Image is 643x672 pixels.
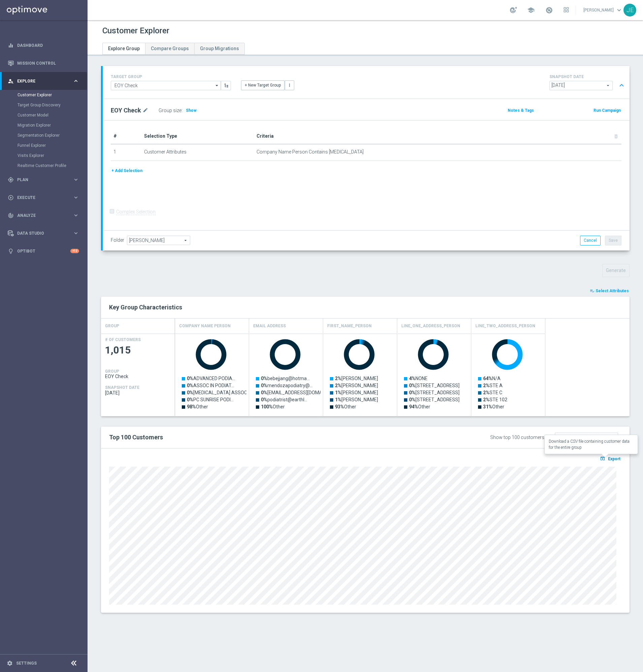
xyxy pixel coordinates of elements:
[105,320,119,332] h4: GROUP
[18,133,70,138] a: Segmentation Explorer
[623,4,636,16] div: JE
[111,144,141,161] td: 1
[187,383,234,388] text: ASSOC IN PODIAT…
[187,390,251,395] text: [MEDICAL_DATA] ASSOC …
[109,433,404,441] h2: Top 100 Customers
[187,397,193,402] tspan: 0%
[179,320,231,332] h4: Company Name Person
[16,661,37,665] a: Settings
[8,195,73,201] div: Execute
[109,303,621,311] h2: Key Group Characteristics
[111,106,141,114] h2: EOY Check
[200,46,239,51] span: Group Migrations
[116,209,156,215] label: Complex Selection
[507,107,535,114] button: Notes & Tags
[142,106,148,114] i: mode_edit
[549,74,627,79] h4: SNAPSHOT DATE
[335,390,341,395] tspan: 1%
[17,196,73,200] span: Execute
[335,376,341,381] tspan: 2%
[483,404,492,409] tspan: 31%
[8,177,73,183] div: Plan
[8,177,14,183] i: gps_fixed
[253,320,286,332] h4: Email Address
[18,110,87,120] div: Customer Model
[111,73,621,92] div: TARGET GROUP arrow_drop_down + New Target Group more_vert SNAPSHOT DATE arrow_drop_down expand_less
[285,80,294,90] button: more_vert
[187,376,235,381] text: ADVANCED PODIA…
[583,5,623,15] a: [PERSON_NAME]keyboard_arrow_down
[7,248,79,254] div: lightbulb Optibot +10
[8,195,14,201] i: play_circle_outline
[7,213,79,218] button: track_changes Analyze keyboard_arrow_right
[483,390,502,395] text: STE C
[18,143,70,148] a: Funnel Explorer
[17,36,79,54] a: Dashboard
[141,144,254,161] td: Customer Attributes
[483,376,492,381] tspan: 64%
[18,102,70,108] a: Target Group Discovery
[409,390,415,395] tspan: 0%
[409,376,415,381] tspan: 4%
[483,397,507,402] text: STE 102
[214,81,221,90] i: arrow_drop_down
[8,42,14,48] i: equalizer
[17,79,73,83] span: Explore
[18,130,87,140] div: Segmentation Explorer
[261,390,344,395] text: [EMAIL_ADDRESS][DOMAIN_NAME]
[401,320,460,332] h4: LINE_ONE_ADDRESS_PERSON
[257,149,364,155] span: Company Name Person Contains [MEDICAL_DATA]
[8,54,79,72] div: Mission Control
[108,46,140,51] span: Explore Group
[483,397,489,402] tspan: 2%
[102,43,245,55] ul: Tabs
[187,390,193,395] tspan: 0%
[105,369,119,374] h4: GROUP
[175,334,545,416] div: Press SPACE to select this row.
[8,36,79,54] div: Dashboard
[111,237,124,243] label: Folder
[261,376,310,381] text: bebejjang@hotma…
[261,390,267,395] tspan: 0%
[589,287,630,295] button: playlist_add_check Select Attributes
[7,43,79,48] div: equalizer Dashboard
[186,108,197,113] span: Show
[261,404,285,409] text: Other
[335,404,356,409] text: Other
[7,61,79,66] button: Mission Control
[261,397,267,402] tspan: 0%
[7,231,79,236] button: Data Studio keyboard_arrow_right
[241,80,284,90] button: + New Target Group
[335,383,378,388] text: [PERSON_NAME]
[17,242,70,260] a: Optibot
[596,289,629,293] span: Select Attributes
[17,231,73,235] span: Data Studio
[7,195,79,200] button: play_circle_outline Execute keyboard_arrow_right
[409,404,418,409] tspan: 94%
[7,177,79,182] div: gps_fixed Plan keyboard_arrow_right
[8,242,79,260] div: Optibot
[261,383,267,388] tspan: 0%
[261,397,307,402] text: podiatrist@earthl…
[8,248,14,254] i: lightbulb
[483,383,489,388] tspan: 2%
[599,454,621,463] button: open_in_browser Export
[73,176,79,183] i: keyboard_arrow_right
[70,249,79,253] div: +10
[617,79,627,92] button: expand_less
[18,161,87,171] div: Realtime Customer Profile
[17,54,79,72] a: Mission Control
[409,404,430,409] text: Other
[141,129,254,144] th: Selection Type
[73,230,79,236] i: keyboard_arrow_right
[187,376,193,381] tspan: 0%
[181,108,182,113] label: :
[335,376,378,381] text: [PERSON_NAME]
[105,390,171,396] span: 2025-08-13
[8,78,14,84] i: person_search
[409,383,415,388] tspan: 0%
